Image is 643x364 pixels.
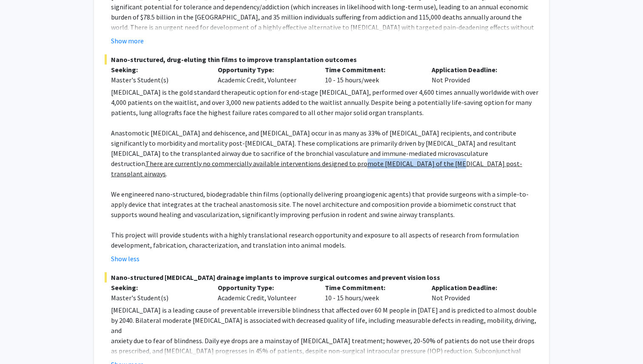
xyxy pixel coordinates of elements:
[319,65,425,85] div: 10 - 15 hours/week
[105,54,538,65] span: Nano-structured, drug-eluting thin films to improve transplantation outcomes
[111,305,538,336] p: [MEDICAL_DATA] is a leading cause of preventable irreversible blindness that affected over 60 M p...
[111,230,538,250] p: This project will provide students with a highly translational research opportunity and exposure ...
[111,254,139,264] button: Show less
[111,159,522,178] u: There are currently no commercially available interventions designed to promote [MEDICAL_DATA] of...
[211,65,318,85] div: Academic Credit, Volunteer
[432,282,526,293] p: Application Deadline:
[425,282,532,303] div: Not Provided
[425,65,532,85] div: Not Provided
[6,326,36,358] iframe: Chat
[111,75,205,85] div: Master's Student(s)
[111,282,205,293] p: Seeking:
[218,65,312,75] p: Opportunity Type:
[111,36,144,46] button: Show more
[218,282,312,293] p: Opportunity Type:
[325,65,419,75] p: Time Commitment:
[105,272,538,282] span: Nano-structured [MEDICAL_DATA] drainage implants to improve surgical outcomes and prevent vision ...
[111,293,205,303] div: Master's Student(s)
[111,128,538,179] p: Anastomotic [MEDICAL_DATA] and dehiscence, and [MEDICAL_DATA] occur in as many as 33% of [MEDICAL...
[432,65,526,75] p: Application Deadline:
[325,282,419,293] p: Time Commitment:
[111,65,205,75] p: Seeking:
[319,282,425,303] div: 10 - 15 hours/week
[111,87,538,118] p: [MEDICAL_DATA] is the gold standard therapeutic option for end-stage [MEDICAL_DATA], performed ov...
[111,189,538,220] p: We engineered nano-structured, biodegradable thin films (optionally delivering proangiogenic agen...
[211,282,318,303] div: Academic Credit, Volunteer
